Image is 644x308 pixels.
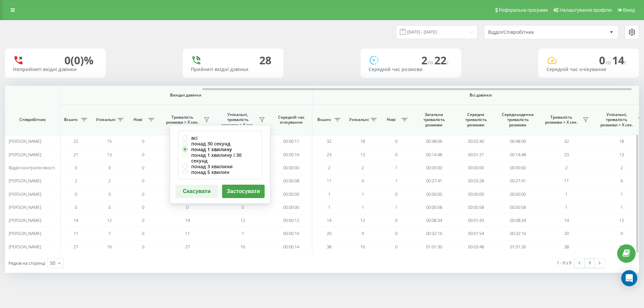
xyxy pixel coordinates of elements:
label: понад 5 хвилин [182,169,258,175]
span: 2 [328,165,330,171]
button: Застосувати [222,185,265,198]
div: Open Intercom Messenger [621,270,637,286]
td: 00:00:00 [455,187,497,200]
span: Всі дзвінки [332,93,629,98]
td: 00:02:40 [455,135,497,148]
span: 12 [107,217,112,223]
div: 1 - 9 з 9 [557,259,571,266]
span: 0 [108,191,111,197]
span: 18 [619,138,624,144]
td: 00:14:48 [497,148,539,161]
td: 00:48:06 [413,135,455,148]
span: 2 [75,178,77,184]
span: 2 [565,165,568,171]
td: 00:27:41 [497,174,539,187]
span: 0 [142,244,144,250]
td: 00:00:00 [270,161,312,174]
span: 0 [395,151,397,158]
td: 00:00:58 [455,201,497,214]
td: 00:00:11 [270,135,312,148]
td: 00:00:00 [270,187,312,200]
span: 1 [362,191,364,197]
span: 6 [362,178,364,184]
div: Прийняті вхідні дзвінки [191,67,275,72]
span: Середня тривалість розмови [460,112,492,128]
span: 0 [395,191,397,197]
button: Скасувати [175,185,218,198]
span: 14 [327,217,331,223]
div: 50 [50,260,55,266]
span: [PERSON_NAME] [9,151,41,158]
td: 00:03:28 [455,174,497,187]
span: Співробітник [11,117,54,122]
span: 2 [621,165,623,171]
td: 01:01:30 [413,240,455,253]
span: 11 [185,230,190,236]
span: 0 [75,191,77,197]
span: 23 [327,151,331,158]
span: Всього [316,117,332,122]
span: 32 [327,138,331,144]
span: 1 [395,204,397,210]
span: 21 [73,151,78,158]
span: [PERSON_NAME] [9,217,41,223]
span: c [624,59,627,66]
span: 12 [240,217,245,223]
span: 22 [73,138,78,144]
span: 20 [327,230,331,236]
td: 00:48:06 [497,135,539,148]
span: Середньоденна тривалість розмови [502,112,534,128]
span: Всього [62,117,79,122]
span: [PERSON_NAME] [9,138,41,144]
td: 00:00:16 [270,227,312,240]
div: 0 (0)% [64,54,94,67]
span: [PERSON_NAME] [9,178,41,184]
span: 13 [360,151,365,158]
span: [PERSON_NAME] [9,244,41,250]
span: Унікальні [96,117,115,122]
span: Вихідні дзвінки [75,93,297,98]
span: 7 [108,230,111,236]
span: 2 [362,165,364,171]
span: [PERSON_NAME] [9,230,41,236]
span: Рядків на сторінці [8,260,45,266]
a: 1 [585,258,595,268]
span: 0 [241,204,244,210]
td: 00:01:21 [455,148,497,161]
span: 1 [362,204,364,210]
span: 1 [621,204,623,210]
span: 0 [108,204,111,210]
td: 00:00:08 [270,174,312,187]
span: 0 [599,53,612,67]
td: 00:00:00 [497,161,539,174]
span: 27 [73,244,78,250]
td: 00:00:14 [270,240,312,253]
span: 38 [327,244,331,250]
span: 16 [107,244,112,250]
span: Нові [129,117,146,122]
span: 0 [108,165,111,171]
span: 1 [565,191,568,197]
span: хв [427,59,434,66]
span: Унікальні, тривалість розмови > Х сек. [218,112,257,128]
label: понад 3 хвилини [182,164,258,169]
td: 00:00:58 [413,201,455,214]
span: 1 [565,204,568,210]
span: 12 [619,217,624,223]
span: Налаштування профілю [559,7,612,13]
span: 13 [107,151,112,158]
span: 12 [360,217,365,223]
span: 2 [108,178,111,184]
span: c [446,59,449,66]
span: Унікальні [349,117,369,122]
span: Відділ контролю якості [9,165,55,171]
span: 0 [75,204,77,210]
span: 0 [395,230,397,236]
span: 16 [240,244,245,250]
span: 0 [395,244,397,250]
span: 0 [395,138,397,144]
span: 11 [327,178,331,184]
span: 1 [621,191,623,197]
td: 00:00:58 [497,201,539,214]
span: 15 [107,138,112,144]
